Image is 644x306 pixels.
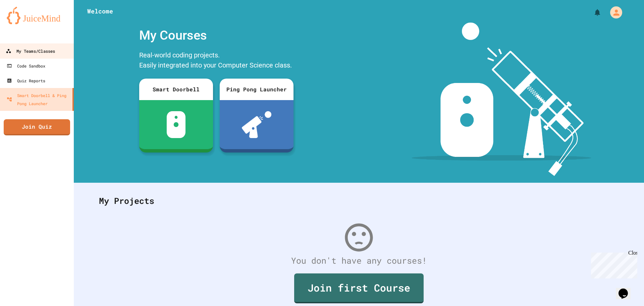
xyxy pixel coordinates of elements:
[603,5,624,20] div: My Account
[92,254,626,267] div: You don't have any courses!
[92,188,626,214] div: My Projects
[6,47,55,55] div: My Teams/Classes
[7,77,45,85] div: Quiz Reports
[167,111,186,138] img: sdb-white.svg
[294,273,424,303] a: Join first Course
[7,91,70,107] div: Smart Doorbell & Ping Pong Launcher
[7,62,45,70] div: Code Sandbox
[136,23,297,48] div: My Courses
[412,23,591,176] img: banner-image-my-projects.png
[220,79,293,100] div: Ping Pong Launcher
[3,3,46,43] div: Chat with us now!Close
[4,119,70,135] a: Join Quiz
[242,111,272,138] img: ppl-with-ball.png
[139,79,213,100] div: Smart Doorbell
[588,250,637,278] iframe: chat widget
[581,7,603,18] div: My Notifications
[136,48,297,74] div: Real-world coding projects. Easily integrated into your Computer Science class.
[616,279,637,299] iframe: chat widget
[7,7,67,24] img: logo-orange.svg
